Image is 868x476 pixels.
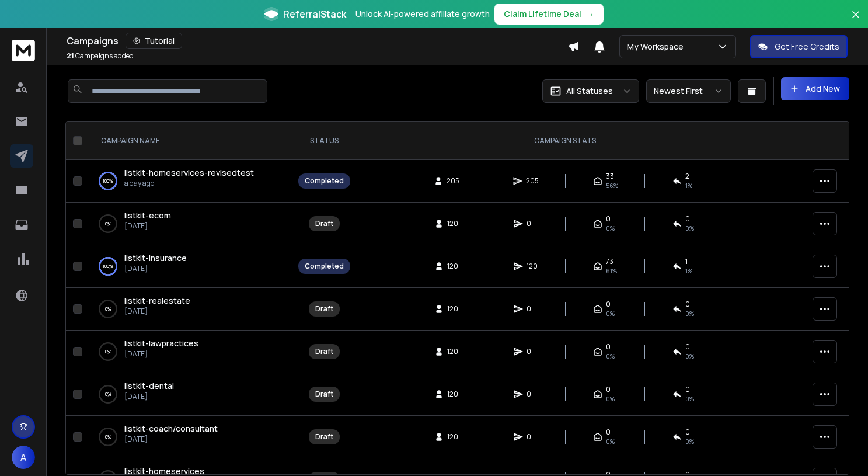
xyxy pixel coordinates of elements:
[124,252,187,264] a: listkit-insurance
[685,266,692,276] span: 1 %
[67,51,134,61] p: Campaigns added
[105,431,111,443] p: 0 %
[105,218,111,230] p: 0 %
[526,176,539,186] span: 205
[124,179,254,188] p: a day ago
[105,388,111,400] p: 0 %
[87,331,291,373] td: 0%listkit-lawpractices[DATE]
[606,224,615,233] span: 0%
[124,252,187,263] span: listkit-insurance
[606,181,618,190] span: 56 %
[685,352,694,361] span: 0%
[105,346,111,357] p: 0 %
[447,304,459,314] span: 120
[87,160,291,203] td: 100%listkit-homeservices-revisedtesta day ago
[87,288,291,331] td: 0%listkit-realestate[DATE]
[124,338,198,349] a: listkit-lawpractices
[124,423,218,435] a: listkit-coach/consultant
[283,7,346,21] span: ReferralStack
[124,392,174,401] p: [DATE]
[103,175,113,187] p: 100 %
[685,394,694,404] span: 0%
[124,210,171,221] a: listkit-ecom
[685,342,690,352] span: 0
[527,432,538,442] span: 0
[87,203,291,245] td: 0%listkit-ecom[DATE]
[527,304,538,314] span: 0
[355,8,490,20] p: Unlock AI-powered affiliate growth
[315,432,333,442] div: Draft
[124,167,254,178] span: listkit-homeservices-revisedtest
[315,347,333,356] div: Draft
[124,307,190,316] p: [DATE]
[685,214,690,224] span: 0
[447,219,459,228] span: 120
[291,122,357,160] th: STATUS
[447,176,459,186] span: 205
[685,257,688,266] span: 1
[124,380,174,392] a: listkit-dental
[126,33,182,49] button: Tutorial
[848,7,863,35] button: Close banner
[685,224,694,233] span: 0%
[606,214,611,224] span: 0
[606,437,615,446] span: 0%
[67,51,74,61] span: 21
[447,432,459,442] span: 120
[685,428,690,437] span: 0
[750,35,848,58] button: Get Free Credits
[685,300,690,309] span: 0
[606,352,615,361] span: 0%
[357,122,773,160] th: CAMPAIGN STATS
[67,33,568,49] div: Campaigns
[606,172,614,181] span: 33
[527,390,538,399] span: 0
[105,303,111,315] p: 0 %
[87,245,291,288] td: 100%listkit-insurance[DATE]
[527,347,538,356] span: 0
[315,304,333,314] div: Draft
[646,79,731,103] button: Newest First
[606,428,611,437] span: 0
[124,435,218,444] p: [DATE]
[124,295,190,307] a: listkit-realestate
[124,338,198,349] span: listkit-lawpractices
[447,390,459,399] span: 120
[87,373,291,416] td: 0%listkit-dental[DATE]
[775,41,839,53] p: Get Free Credits
[124,264,187,273] p: [DATE]
[606,309,615,318] span: 0%
[627,41,688,53] p: My Workspace
[315,390,333,399] div: Draft
[12,446,35,469] button: A
[305,176,344,186] div: Completed
[494,4,604,25] button: Claim Lifetime Deal→
[103,260,113,272] p: 100 %
[87,416,291,458] td: 0%listkit-coach/consultant[DATE]
[781,77,849,100] button: Add New
[124,221,171,231] p: [DATE]
[586,8,594,20] span: →
[685,181,692,190] span: 1 %
[606,300,611,309] span: 0
[685,437,694,446] span: 0%
[527,262,538,271] span: 120
[124,349,198,359] p: [DATE]
[606,257,613,266] span: 73
[447,347,459,356] span: 120
[606,266,617,276] span: 61 %
[305,262,344,271] div: Completed
[124,423,218,434] span: listkit-coach/consultant
[606,385,611,394] span: 0
[685,385,690,394] span: 0
[527,219,538,228] span: 0
[566,85,613,97] p: All Statuses
[315,219,333,228] div: Draft
[124,167,254,179] a: listkit-homeservices-revisedtest
[606,394,615,404] span: 0%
